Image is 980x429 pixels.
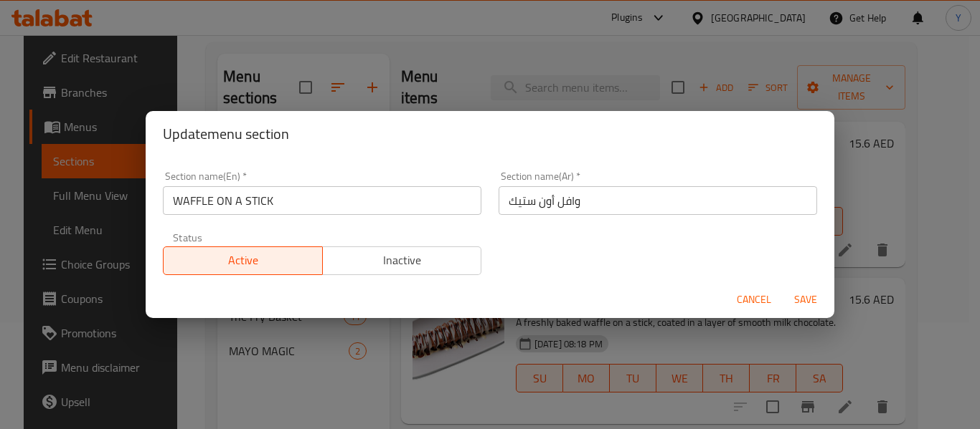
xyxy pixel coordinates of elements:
button: Active [163,246,323,275]
span: Cancel [737,291,771,309]
h2: Update menu section [163,122,817,145]
span: Save [788,291,823,309]
input: Please enter section name(ar) [499,186,817,215]
button: Save [783,286,829,313]
input: Please enter section name(en) [163,186,481,215]
span: Inactive [329,250,476,271]
span: Active [169,250,317,271]
button: Inactive [322,246,482,275]
button: Cancel [731,286,777,313]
